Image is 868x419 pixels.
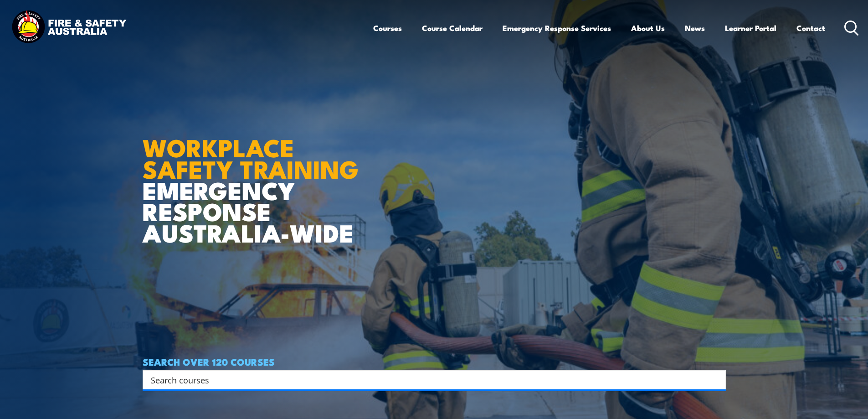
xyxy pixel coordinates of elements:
[685,16,705,40] a: News
[710,373,723,386] button: Search magnifier button
[503,16,611,40] a: Emergency Response Services
[631,16,665,40] a: About Us
[143,128,359,187] strong: WORKPLACE SAFETY TRAINING
[153,373,708,386] form: Search form
[151,373,706,387] input: Search input
[422,16,483,40] a: Course Calendar
[143,114,365,243] h1: EMERGENCY RESPONSE AUSTRALIA-WIDE
[143,357,726,367] h4: SEARCH OVER 120 COURSES
[725,16,776,40] a: Learner Portal
[373,16,402,40] a: Courses
[796,16,825,40] a: Contact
